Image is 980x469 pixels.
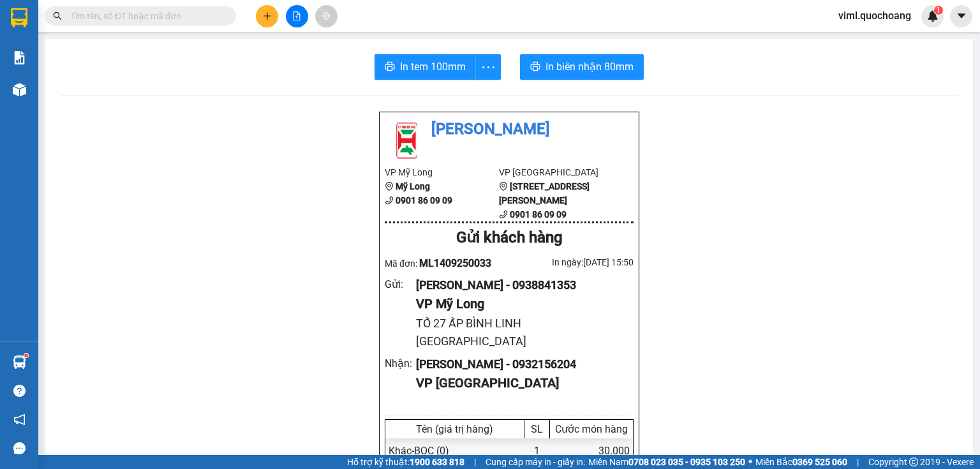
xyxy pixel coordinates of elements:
li: [PERSON_NAME] [385,117,634,142]
span: | [857,455,859,469]
span: Miền Bắc [755,455,847,469]
span: Cung cấp máy in - giấy in: [486,455,585,469]
sup: 1 [24,354,28,357]
button: more [475,54,501,80]
input: Tìm tên, số ĐT hoặc mã đơn [70,9,221,23]
strong: 0369 525 060 [792,457,847,467]
li: VP [GEOGRAPHIC_DATA] [499,165,613,179]
b: 0901 86 09 09 [510,209,567,220]
div: Mã đơn: [385,255,509,271]
img: warehouse-icon [13,355,26,369]
li: VP Mỹ Long [385,165,499,179]
div: Tên (giá trị hàng) [389,423,521,435]
button: plus [256,5,278,27]
span: plus [263,11,272,20]
div: SL [528,423,546,435]
span: Hỗ trợ kỹ thuật: [347,455,464,469]
span: copyright [909,458,918,466]
button: file-add [286,5,308,27]
span: aim [322,11,330,20]
div: TỔ 27 ẤP BÌNH LINH [GEOGRAPHIC_DATA] [416,315,623,351]
span: In tem 100mm [400,59,466,75]
span: Miền Nam [588,455,745,469]
span: file-add [292,11,301,20]
span: viml.quochoang [828,8,921,24]
span: search [53,11,62,20]
span: notification [13,413,26,426]
strong: 0708 023 035 - 0935 103 250 [628,457,745,467]
div: In ngày: [DATE] 15:50 [509,255,634,269]
span: In biên nhận 80mm [546,59,634,75]
div: Gửi khách hàng [385,226,634,250]
span: message [13,442,26,454]
sup: 1 [934,6,943,15]
div: VP Mỹ Long [416,294,623,314]
div: Gửi : [385,276,416,292]
b: [STREET_ADDRESS][PERSON_NAME] [499,181,590,205]
span: | [474,455,476,469]
span: more [476,59,500,75]
span: printer [530,61,540,73]
div: Cước món hàng [553,423,630,435]
span: phone [499,210,508,219]
button: printerIn biên nhận 80mm [520,54,644,80]
img: logo.jpg [385,117,429,162]
img: solution-icon [13,51,26,64]
span: ML1409250033 [419,257,491,269]
div: 30.000 [550,438,633,463]
span: ⚪️ [748,459,752,465]
strong: 1900 633 818 [410,457,464,467]
div: [PERSON_NAME] - 0932156204 [416,355,623,373]
img: warehouse-icon [13,83,26,96]
span: printer [385,61,395,73]
b: Mỹ Long [396,181,430,191]
button: aim [315,5,338,27]
div: [PERSON_NAME] - 0938841353 [416,276,623,294]
div: 1 [524,438,550,463]
span: environment [499,182,508,191]
img: logo-vxr [11,8,27,27]
div: VP [GEOGRAPHIC_DATA] [416,373,623,393]
span: caret-down [956,10,967,22]
button: printerIn tem 100mm [375,54,476,80]
button: caret-down [950,5,972,27]
span: question-circle [13,385,26,397]
img: icon-new-feature [927,10,939,22]
div: Nhận : [385,355,416,371]
span: 1 [936,6,940,15]
span: phone [385,196,394,205]
span: environment [385,182,394,191]
b: 0901 86 09 09 [396,195,452,205]
span: Khác - BỌC (0) [389,445,449,457]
